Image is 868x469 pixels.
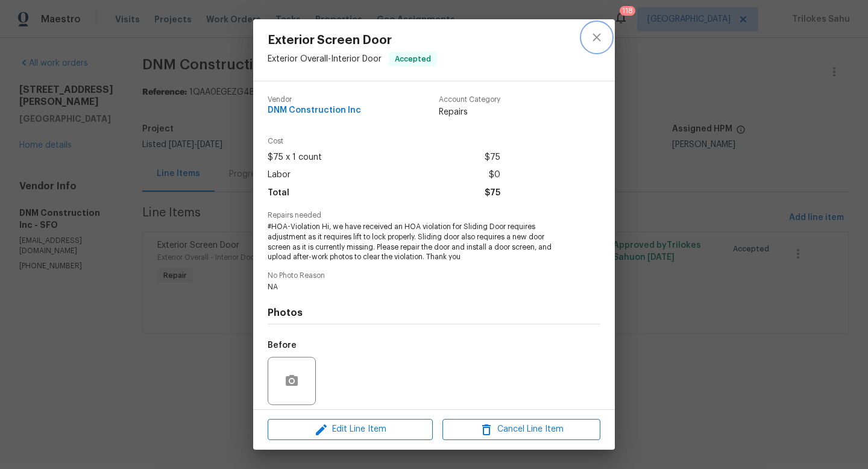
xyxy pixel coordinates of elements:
[268,96,361,104] span: Vendor
[390,53,436,65] span: Accepted
[268,212,600,219] span: Repairs needed
[268,282,567,292] span: NA
[268,34,437,47] span: Exterior Screen Door
[622,5,633,17] div: 118
[489,166,500,184] span: $0
[268,166,291,184] span: Labor
[268,222,567,262] span: #HOA-Violation Hi, we have received an HOA violation for Sliding Door requires adjustment as it r...
[485,184,500,202] span: $75
[446,422,597,437] span: Cancel Line Item
[268,419,433,440] button: Edit Line Item
[271,422,429,437] span: Edit Line Item
[439,106,500,118] span: Repairs
[485,149,500,166] span: $75
[268,137,500,145] span: Cost
[268,184,289,202] span: Total
[442,419,600,440] button: Cancel Line Item
[268,341,297,350] h5: Before
[268,272,600,280] span: No Photo Reason
[582,23,611,52] button: close
[439,96,500,104] span: Account Category
[268,149,322,166] span: $75 x 1 count
[268,106,361,115] span: DNM Construction Inc
[268,55,382,63] span: Exterior Overall - Interior Door
[268,307,600,319] h4: Photos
